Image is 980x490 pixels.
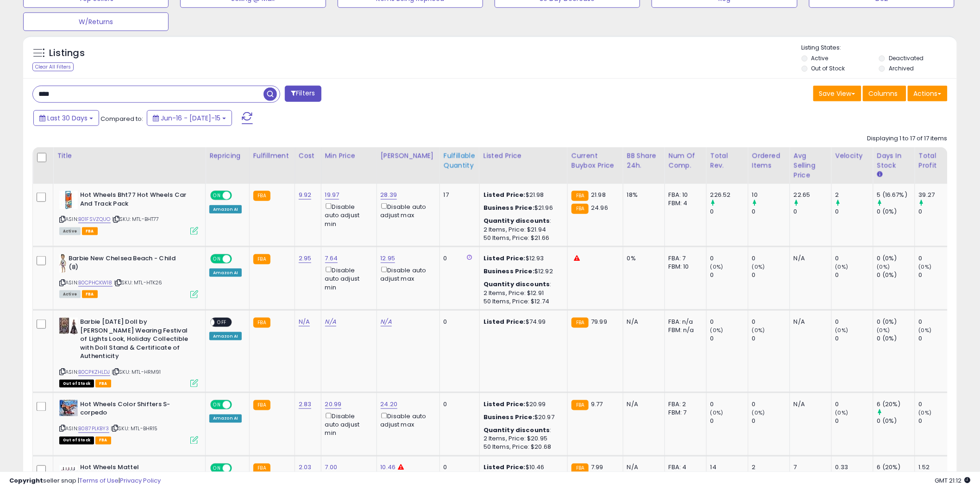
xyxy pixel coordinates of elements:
div: 0 [444,318,472,326]
span: Compared to: [101,114,143,123]
div: 0 [710,417,748,426]
div: Cost [299,151,317,161]
a: 9.92 [299,190,312,200]
span: | SKU: MTL-BHR15 [111,425,158,433]
b: Listed Price: [484,317,526,326]
div: 0 (0%) [877,334,915,343]
div: 0 [919,207,956,216]
b: Business Price: [484,267,534,276]
div: Total Profit [919,151,953,170]
a: 19.97 [325,190,339,200]
small: FBA [572,400,589,410]
div: 0 [710,254,748,263]
div: 226.52 [710,191,748,199]
div: $21.96 [484,204,560,212]
div: N/A [627,400,658,408]
b: Listed Price: [484,254,526,263]
b: Listed Price: [484,190,526,199]
a: B01FSVZQUO [78,215,111,223]
div: 0 [752,254,790,263]
div: $20.99 [484,400,560,408]
div: ASIN: [59,254,198,297]
div: Disable auto adjust max [381,265,433,283]
button: Columns [863,86,906,101]
div: 0 [919,334,956,343]
div: 0 [836,271,873,279]
div: Disable auto adjust min [325,411,370,438]
small: FBA [253,400,270,410]
div: ASIN: [59,318,198,386]
div: Avg Selling Price [794,151,828,180]
button: Jun-16 - [DATE]-15 [147,110,232,126]
div: ASIN: [59,191,198,234]
button: W/Returns [23,13,169,31]
div: N/A [794,254,824,263]
b: Business Price: [484,413,534,422]
small: (0%) [919,263,932,270]
a: B087PLKBY3 [78,425,109,433]
div: FBM: n/a [669,326,699,334]
span: All listings currently available for purchase on Amazon [59,290,81,298]
div: Days In Stock [877,151,911,170]
span: All listings currently available for purchase on Amazon [59,227,81,235]
small: (0%) [836,409,848,417]
a: 7.64 [325,254,338,263]
b: Barbie New Chelsea Beach - Child (8) [69,254,181,274]
b: Quantity discounts [484,280,550,289]
div: Fulfillable Quantity [444,151,476,170]
small: (0%) [836,327,848,334]
a: 24.20 [381,400,398,409]
div: seller snap | | [9,477,161,485]
div: Ordered Items [752,151,786,170]
div: 0 [836,334,873,343]
div: Velocity [836,151,869,161]
div: 17 [444,191,472,199]
div: 0 [919,400,956,408]
div: 0 (0%) [877,417,915,426]
span: 2025-08-15 21:12 GMT [935,476,971,485]
img: 41dP+25FPzL._SL40_.jpg [59,191,78,209]
button: Save View [813,86,861,101]
div: 0 [444,254,472,263]
a: 2.83 [299,400,312,409]
span: All listings that are currently out of stock and unavailable for purchase on Amazon [59,437,94,445]
small: (0%) [710,263,723,270]
a: B0CPKZHLDJ [78,368,110,376]
div: N/A [627,318,658,326]
div: Listed Price [484,151,564,161]
div: Amazon AI [209,269,242,277]
div: 0 [752,417,790,426]
small: (0%) [710,409,723,417]
div: [PERSON_NAME] [381,151,436,161]
span: OFF [231,401,245,409]
div: Fulfillment [253,151,291,161]
a: 28.39 [381,190,397,200]
div: $12.92 [484,267,560,276]
div: 0 [919,254,956,263]
span: OFF [214,319,229,327]
div: 0 [919,271,956,279]
div: N/A [794,400,824,408]
a: N/A [299,317,310,327]
div: FBM: 10 [669,263,699,271]
b: Barbie [DATE] Doll by [PERSON_NAME] Wearing Festival of Lights Look, Holiday Collectible with Dol... [80,318,193,363]
small: (0%) [877,263,890,270]
small: FBA [253,254,270,264]
div: 0 [710,207,748,216]
a: N/A [325,317,336,327]
img: 51i4GPX56EL._SL40_.jpg [59,318,78,335]
span: 24.96 [591,203,608,212]
div: Disable auto adjust min [325,201,370,228]
label: Archived [889,64,914,72]
div: Total Rev. [710,151,744,170]
span: ON [211,192,223,200]
div: 0 [919,417,956,426]
div: 10 [752,191,790,199]
button: Filters [285,86,321,102]
div: 0 [836,318,873,326]
div: 0 [836,400,873,408]
b: Quantity discounts [484,216,550,225]
small: (0%) [752,263,765,270]
div: 0 [919,318,956,326]
small: (0%) [836,263,848,270]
